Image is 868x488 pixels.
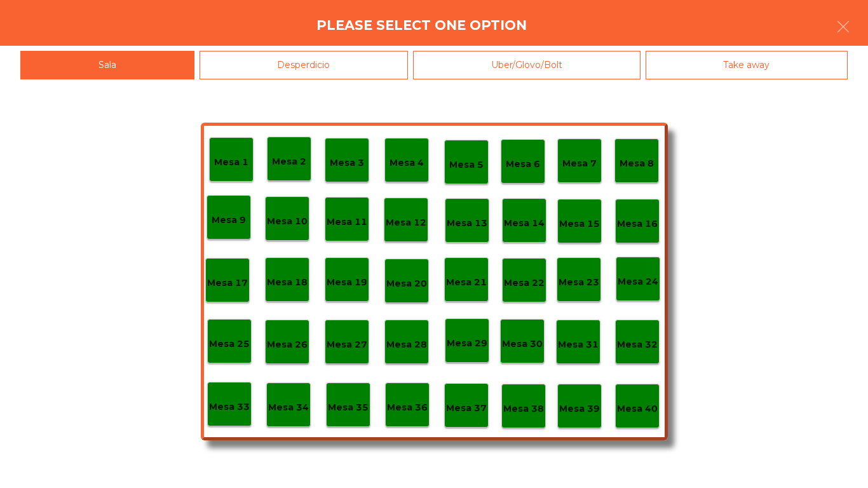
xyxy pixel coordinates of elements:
[558,337,599,352] p: Mesa 31
[506,157,540,172] p: Mesa 6
[200,51,409,79] div: Desperdicio
[214,155,248,170] p: Mesa 1
[209,337,250,351] p: Mesa 25
[559,275,599,290] p: Mesa 23
[327,275,367,290] p: Mesa 19
[212,213,246,227] p: Mesa 9
[617,217,658,231] p: Mesa 16
[316,16,527,35] h4: Please select one option
[207,276,248,290] p: Mesa 17
[617,402,658,416] p: Mesa 40
[503,402,544,416] p: Mesa 38
[327,215,367,229] p: Mesa 11
[267,275,308,290] p: Mesa 18
[646,51,848,79] div: Take away
[449,158,484,172] p: Mesa 5
[328,400,369,415] p: Mesa 35
[618,274,658,289] p: Mesa 24
[504,216,545,231] p: Mesa 14
[387,400,428,415] p: Mesa 36
[447,216,487,231] p: Mesa 13
[327,337,367,352] p: Mesa 27
[267,337,308,352] p: Mesa 26
[20,51,194,79] div: Sala
[446,401,487,416] p: Mesa 37
[447,336,487,351] p: Mesa 29
[562,156,597,171] p: Mesa 7
[620,156,654,171] p: Mesa 8
[390,156,424,170] p: Mesa 4
[272,154,306,169] p: Mesa 2
[386,276,427,291] p: Mesa 20
[559,402,600,416] p: Mesa 39
[413,51,641,79] div: Uber/Glovo/Bolt
[559,217,600,231] p: Mesa 15
[386,337,427,352] p: Mesa 28
[330,156,364,170] p: Mesa 3
[386,215,426,230] p: Mesa 12
[268,400,309,415] p: Mesa 34
[267,214,308,229] p: Mesa 10
[502,337,543,351] p: Mesa 30
[617,337,658,352] p: Mesa 32
[209,400,250,414] p: Mesa 33
[504,276,545,290] p: Mesa 22
[446,275,487,290] p: Mesa 21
